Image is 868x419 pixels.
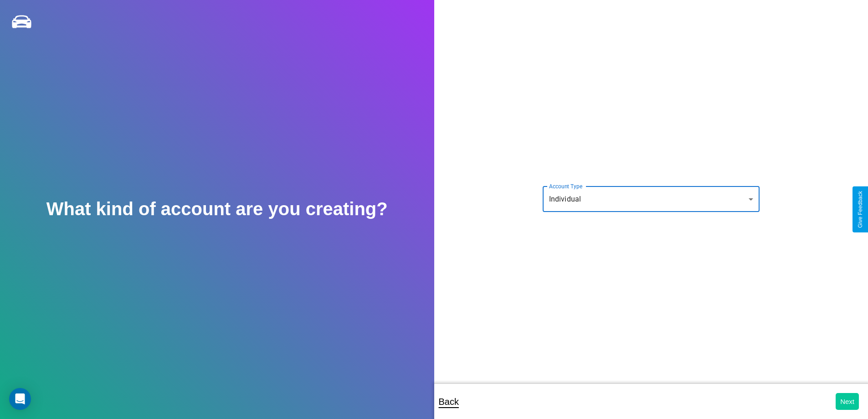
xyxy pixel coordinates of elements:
[439,393,459,410] p: Back
[9,388,31,410] div: Open Intercom Messenger
[857,191,863,228] div: Give Feedback
[836,393,859,410] button: Next
[46,199,388,219] h2: What kind of account are you creating?
[549,182,582,190] label: Account Type
[543,186,760,212] div: Individual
